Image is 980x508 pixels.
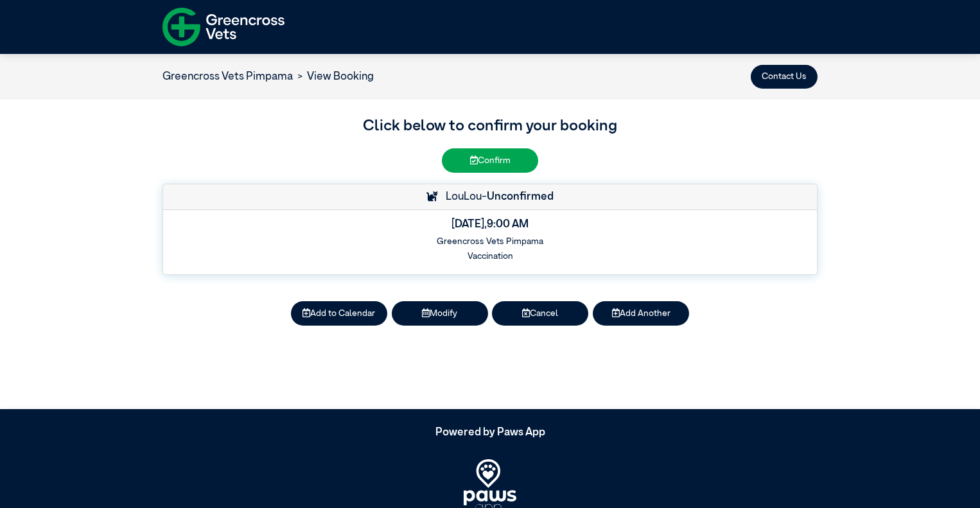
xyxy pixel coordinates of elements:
[162,3,284,51] img: f-logo
[751,65,818,89] button: Contact Us
[162,71,293,82] a: Greencross Vets Pimpama
[487,191,554,202] strong: Unconfirmed
[162,115,818,138] h3: Click below to confirm your booking
[162,426,818,439] h5: Powered by Paws App
[392,301,488,325] button: Modify
[162,69,374,85] nav: breadcrumb
[172,236,809,247] h6: Greencross Vets Pimpama
[492,301,588,325] button: Cancel
[593,301,689,325] button: Add Another
[442,148,538,172] button: Confirm
[291,301,387,325] button: Add to Calendar
[172,218,809,231] h5: [DATE] , 9:00 AM
[293,69,374,85] li: View Booking
[482,191,554,202] span: -
[172,251,809,261] h6: Vaccination
[439,191,482,202] span: LouLou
